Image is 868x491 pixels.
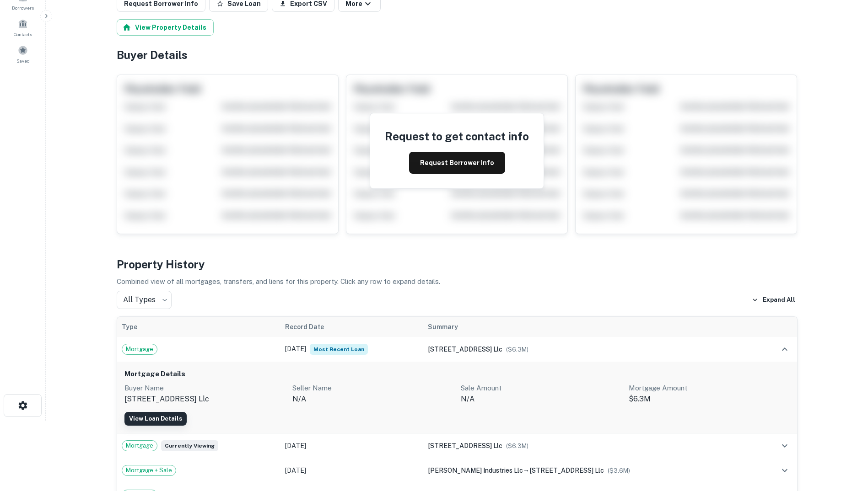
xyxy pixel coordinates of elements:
p: Sale Amount [461,383,622,394]
p: Buyer Name [124,383,286,394]
h6: Mortgage Details [124,369,790,379]
button: expand row [777,438,793,454]
a: View Loan Details [124,412,187,426]
p: Seller Name [292,383,453,394]
span: [STREET_ADDRESS] llc [428,442,502,449]
td: [DATE] [280,433,423,458]
span: [STREET_ADDRESS] llc [529,467,604,474]
span: [PERSON_NAME] industries llc [428,467,523,474]
a: Saved [3,42,43,66]
p: n/a [292,394,453,405]
iframe: Chat Widget [822,418,868,462]
span: Currently viewing [161,440,218,451]
th: Type [117,317,281,337]
span: Mortgage [122,345,157,354]
h4: Request to get contact info [385,128,529,144]
div: All Types [117,291,172,309]
p: N/A [461,394,622,405]
span: Most Recent Loan [310,344,368,355]
span: ($ 6.3M ) [506,346,528,353]
p: $6.3M [629,394,790,405]
span: Mortgage + Sale [122,466,176,475]
p: Combined view of all mortgages, transfers, and liens for this property. Click any row to expand d... [117,276,798,287]
span: Saved [16,57,30,64]
button: View Property Details [117,19,214,36]
span: ($ 3.6M ) [608,467,630,474]
button: Request Borrower Info [409,152,505,174]
span: Borrowers [12,4,34,11]
button: expand row [777,342,793,357]
span: ($ 6.3M ) [506,443,528,449]
p: Mortgage Amount [629,383,790,394]
a: Contacts [3,15,43,40]
p: [STREET_ADDRESS] llc [124,394,286,405]
button: expand row [777,463,793,478]
span: [STREET_ADDRESS] llc [428,346,502,353]
div: → [428,465,754,475]
th: Summary [423,317,759,337]
td: [DATE] [280,337,423,362]
h4: Buyer Details [117,47,798,63]
span: Contacts [14,31,32,38]
td: [DATE] [280,458,423,483]
th: Record Date [280,317,423,337]
button: Expand All [749,293,798,307]
h4: Property History [117,256,798,272]
span: Mortgage [122,441,157,450]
